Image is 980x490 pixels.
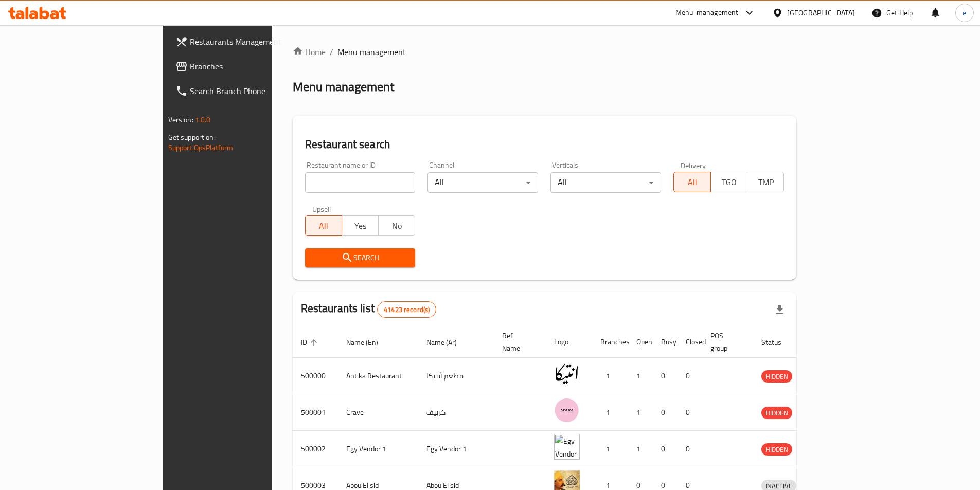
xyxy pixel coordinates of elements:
[293,79,394,95] h2: Menu management
[342,215,379,236] button: Yes
[418,358,494,394] td: مطعم أنتيكا
[168,113,193,126] span: Version:
[787,7,855,19] div: [GEOGRAPHIC_DATA]
[195,113,211,126] span: 1.0.0
[338,431,418,467] td: Egy Vendor 1
[592,326,628,358] th: Branches
[310,219,338,233] span: All
[502,330,533,354] span: Ref. Name
[330,46,333,58] li: /
[554,397,580,423] img: Crave
[673,172,710,192] button: All
[761,407,792,419] div: HIDDEN
[337,46,406,58] span: Menu management
[710,172,747,192] button: TGO
[190,60,318,72] span: Branches
[293,46,797,58] nav: breadcrumb
[653,394,678,431] td: 0
[592,358,628,394] td: 1
[168,131,216,144] span: Get support on:
[167,29,327,54] a: Restaurants Management
[338,394,418,431] td: Crave
[167,54,327,79] a: Branches
[377,301,436,318] div: Total records count
[752,175,780,190] span: TMP
[167,79,327,103] a: Search Branch Phone
[190,35,318,48] span: Restaurants Management
[305,137,785,152] h2: Restaurant search
[761,371,792,383] span: HIDDEN
[554,361,580,387] img: Antika Restaurant
[653,326,678,358] th: Busy
[761,370,792,383] div: HIDDEN
[628,431,653,467] td: 1
[592,394,628,431] td: 1
[747,172,784,192] button: TMP
[301,301,437,318] h2: Restaurants list
[678,175,706,190] span: All
[653,431,678,467] td: 0
[628,394,653,431] td: 1
[963,7,966,19] span: e
[681,161,706,169] label: Delivery
[761,336,795,349] span: Status
[305,172,416,193] input: Search for restaurant name or ID..
[761,443,792,456] div: HIDDEN
[312,205,331,212] label: Upsell
[761,444,792,456] span: HIDDEN
[653,358,678,394] td: 0
[715,175,743,190] span: TGO
[546,326,592,358] th: Logo
[710,330,741,354] span: POS group
[427,172,538,193] div: All
[628,326,653,358] th: Open
[768,297,792,322] div: Export file
[678,358,702,394] td: 0
[761,407,792,419] span: HIDDEN
[301,336,320,349] span: ID
[678,394,702,431] td: 0
[675,7,739,19] div: Menu-management
[190,85,318,97] span: Search Branch Phone
[550,172,661,193] div: All
[426,336,470,349] span: Name (Ar)
[346,336,391,349] span: Name (En)
[418,431,494,467] td: Egy Vendor 1
[592,431,628,467] td: 1
[346,219,375,233] span: Yes
[313,251,407,264] span: Search
[554,434,580,460] img: Egy Vendor 1
[383,219,411,233] span: No
[678,431,702,467] td: 0
[418,394,494,431] td: كرييف
[628,358,653,394] td: 1
[678,326,702,358] th: Closed
[338,358,418,394] td: Antika Restaurant
[378,215,415,236] button: No
[378,305,436,315] span: 41423 record(s)
[305,215,342,236] button: All
[168,141,234,154] a: Support.OpsPlatform
[305,248,416,267] button: Search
